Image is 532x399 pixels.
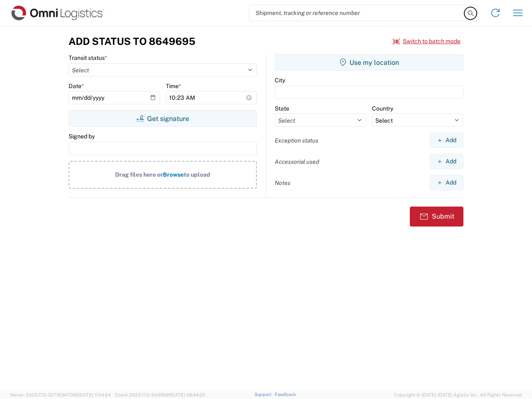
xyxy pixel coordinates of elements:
[275,105,289,112] label: State
[69,133,95,140] label: Signed by
[79,392,111,397] span: [DATE] 11:04:24
[410,207,463,227] button: Submit
[170,392,205,397] span: [DATE] 08:44:20
[430,133,463,148] button: Add
[69,110,257,127] button: Get signature
[166,82,181,90] label: Time
[163,171,184,178] span: Browse
[10,392,111,397] span: Server: 2025.17.0-327f6347098
[430,175,463,190] button: Add
[115,392,205,397] span: Client: 2025.17.0-5dd568f
[275,179,291,187] label: Notes
[254,392,275,397] a: Support
[275,54,463,71] button: Use my location
[115,171,163,178] span: Drag files here or
[394,391,522,399] span: Copyright © [DATE]-[DATE] Agistix Inc., All Rights Reserved
[275,76,285,84] label: City
[275,158,319,165] label: Accessorial used
[393,34,461,48] button: Switch to batch mode
[69,35,195,47] h3: Add Status to 8649695
[249,5,465,21] input: Shipment, tracking or reference number
[372,105,393,112] label: Country
[275,392,296,397] a: Feedback
[69,54,107,62] label: Transit status
[275,137,318,144] label: Exception status
[69,82,84,90] label: Date
[430,154,463,169] button: Add
[184,171,210,178] span: to upload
